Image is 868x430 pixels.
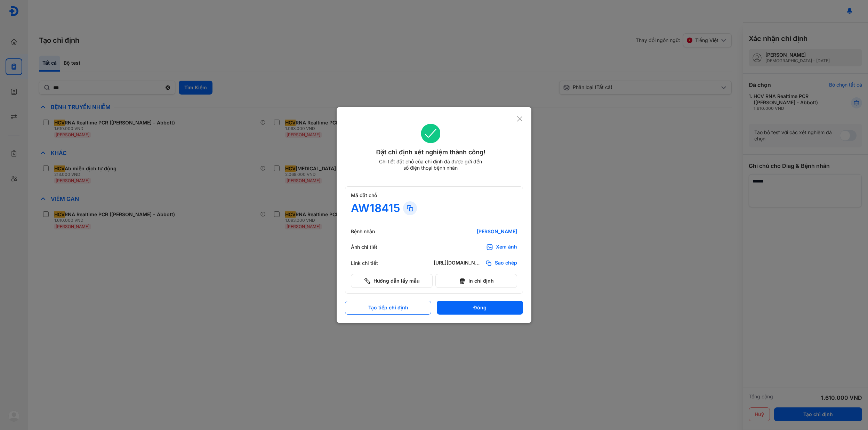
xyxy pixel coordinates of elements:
span: Sao chép [495,260,517,267]
div: Link chi tiết [351,260,393,266]
button: Hướng dẫn lấy mẫu [351,274,433,288]
div: Xem ảnh [496,244,517,251]
div: Đặt chỉ định xét nghiệm thành công! [345,147,516,157]
button: Tạo tiếp chỉ định [345,301,431,315]
button: Đóng [437,301,523,315]
div: [PERSON_NAME] [434,228,517,235]
div: AW18415 [351,201,400,215]
div: Mã đặt chỗ [351,192,517,198]
div: Ảnh chi tiết [351,244,393,250]
button: In chỉ định [435,274,517,288]
div: Bệnh nhân [351,228,393,235]
div: Chi tiết đặt chỗ của chỉ định đã được gửi đến số điện thoại bệnh nhân [376,159,485,171]
div: [URL][DOMAIN_NAME] [434,260,482,267]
